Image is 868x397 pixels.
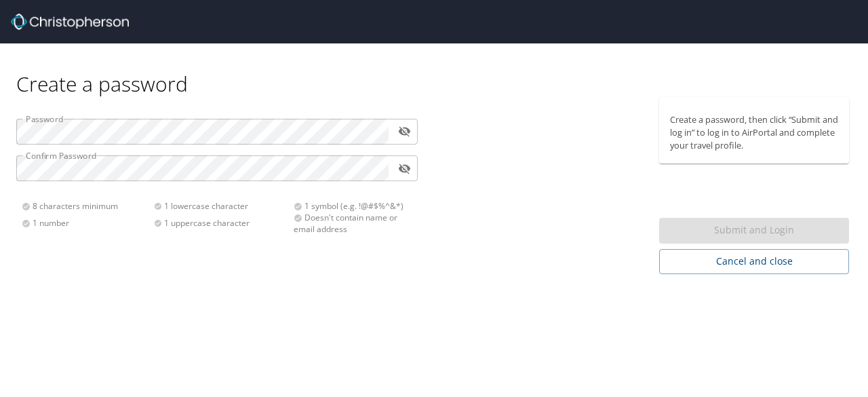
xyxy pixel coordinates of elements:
[22,200,154,212] div: 8 characters minimum
[22,217,154,229] div: 1 number
[294,212,410,235] div: Doesn't contain name or email address
[154,217,286,229] div: 1 uppercase character
[154,200,286,212] div: 1 lowercase character
[294,200,410,212] div: 1 symbol (e.g. !@#$%^&*)
[659,249,849,274] button: Cancel and close
[394,121,415,142] button: toggle password visibility
[16,43,852,97] div: Create a password
[394,158,415,179] button: toggle password visibility
[670,113,838,153] p: Create a password, then click “Submit and log in” to log in to AirPortal and complete your travel...
[670,253,838,270] span: Cancel and close
[11,14,129,30] img: Christopherson_logo_rev.png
